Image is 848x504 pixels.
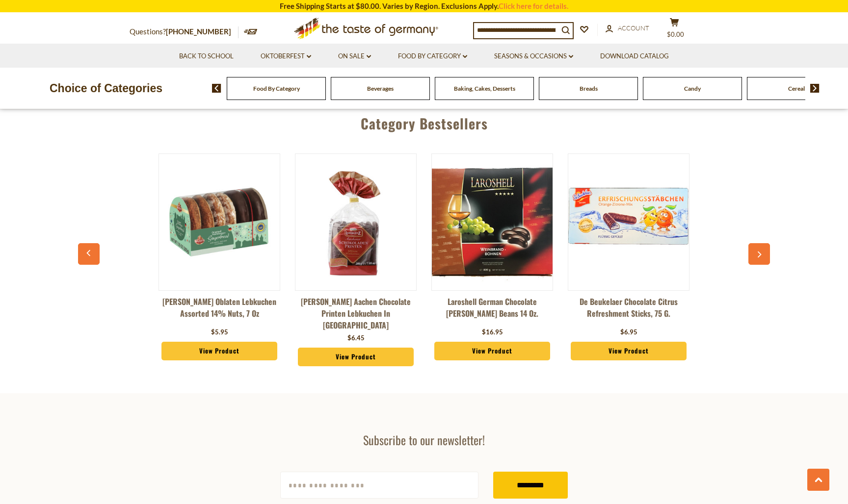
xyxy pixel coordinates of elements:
img: Wicklein Oblaten Lebkuchen Assorted 14% Nuts, 7 oz [159,162,280,282]
a: [PHONE_NUMBER] [166,27,231,36]
a: Food By Category [253,85,300,92]
a: Seasons & Occasions [494,51,573,62]
img: next arrow [810,84,820,93]
a: [PERSON_NAME] Aachen Chocolate Printen Lebkuchen in [GEOGRAPHIC_DATA] [295,296,417,331]
span: Account [618,24,649,32]
button: $0.00 [660,18,689,42]
a: Candy [684,85,701,92]
img: Laroshell German Chocolate Brandy Beans 14 oz. [432,162,553,282]
a: Back to School [179,51,234,62]
a: On Sale [338,51,371,62]
a: Beverages [367,85,394,92]
p: Questions? [130,25,238,38]
a: De Beukelaer Chocolate Citrus Refreshment Sticks, 75 g. [568,296,689,325]
div: $6.95 [620,328,637,337]
a: View Product [571,342,687,360]
img: previous arrow [212,84,221,93]
a: Download Catalog [600,51,669,62]
img: De Beukelaer Chocolate Citrus Refreshment Sticks, 75 g. [568,162,689,282]
a: Click here for details. [499,1,568,10]
div: $5.95 [211,328,228,337]
a: View Product [434,342,550,360]
a: Baking, Cakes, Desserts [454,85,515,92]
a: [PERSON_NAME] Oblaten Lebkuchen Assorted 14% Nuts, 7 oz [159,296,280,325]
h3: Subscribe to our newsletter! [280,432,568,447]
div: $6.45 [347,333,365,343]
span: $0.00 [667,30,684,38]
div: Category Bestsellers [83,101,765,141]
a: View Product [161,342,277,360]
a: Account [606,23,649,34]
a: Food By Category [398,51,467,62]
a: Oktoberfest [261,51,311,62]
a: Cereal [788,85,805,92]
div: $16.95 [482,328,503,337]
img: Lambertz Aachen Chocolate Printen Lebkuchen in Bag [295,162,416,282]
a: View Product [298,348,414,366]
a: Laroshell German Chocolate [PERSON_NAME] Beans 14 oz. [431,296,553,325]
a: Breads [580,85,598,92]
